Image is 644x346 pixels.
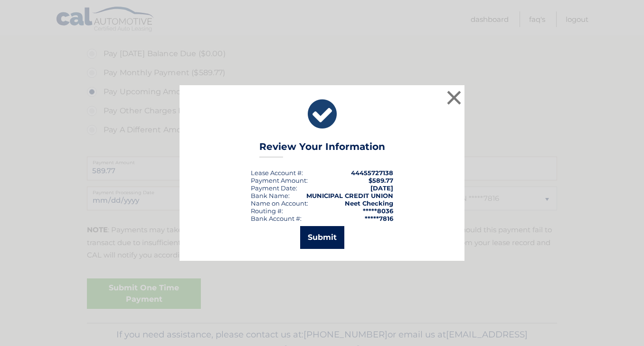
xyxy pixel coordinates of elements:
[370,184,393,192] span: [DATE]
[251,184,297,192] div: :
[251,199,308,207] div: Name on Account:
[251,184,296,192] span: Payment Date
[351,169,393,177] strong: 44455727138
[251,207,283,215] div: Routing #:
[251,192,290,199] div: Bank Name:
[251,177,308,184] div: Payment Amount:
[445,88,464,107] button: ×
[369,177,393,184] span: $589.77
[306,192,393,199] strong: MUNICIPAL CREDIT UNION
[300,226,344,249] button: Submit
[259,141,385,158] h3: Review Your Information
[251,169,303,177] div: Lease Account #:
[345,199,393,207] strong: Neet Checking
[251,215,302,222] div: Bank Account #:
